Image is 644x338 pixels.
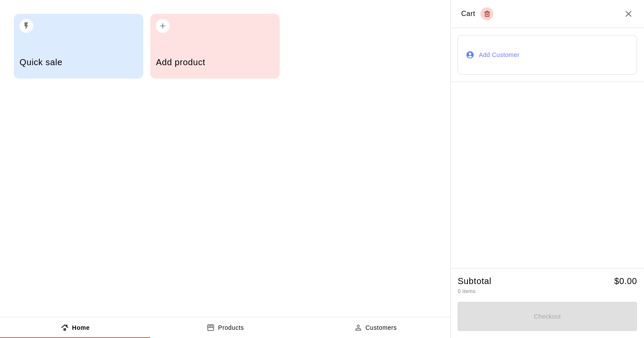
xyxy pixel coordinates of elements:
div: Cart [461,7,493,20]
h5: Subtotal [458,275,491,287]
h5: Add product [156,57,274,68]
button: Add Customer [458,35,637,75]
p: Home [72,323,90,332]
button: Empty cart [480,7,493,20]
button: Add product [150,14,280,79]
button: Close [623,9,634,19]
span: 0 items [458,288,475,294]
h5: Quick sale [19,57,137,68]
p: Products [218,323,244,332]
button: Quick sale [14,14,143,79]
h5: $ 0.00 [614,275,637,287]
p: Customers [366,323,397,332]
